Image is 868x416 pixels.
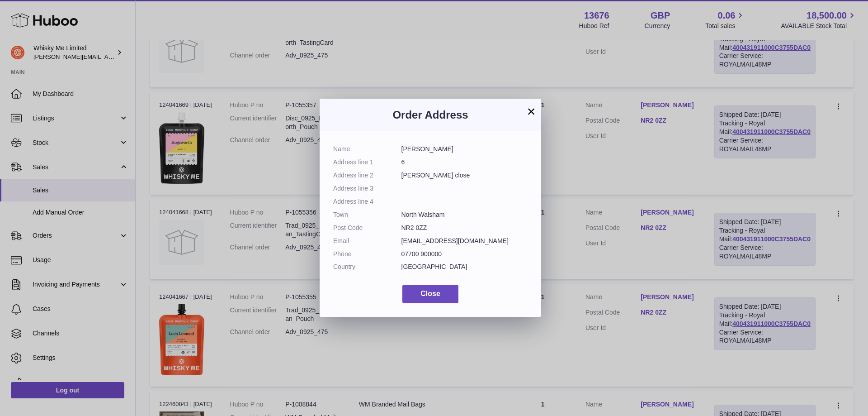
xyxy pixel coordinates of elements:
[401,171,528,180] dd: [PERSON_NAME] close
[401,210,528,219] dd: North Walsham
[333,171,401,180] dt: Address line 2
[333,145,401,153] dt: Name
[333,250,401,258] dt: Phone
[401,224,528,232] dd: NR2 0ZZ
[401,250,528,258] dd: 07700 900000
[401,237,528,245] dd: [EMAIL_ADDRESS][DOMAIN_NAME]
[333,158,401,167] dt: Address line 1
[333,224,401,232] dt: Post Code
[401,145,528,153] dd: [PERSON_NAME]
[420,290,440,297] span: Close
[333,263,401,271] dt: Country
[333,210,401,219] dt: Town
[333,108,528,122] h3: Order Address
[333,197,401,206] dt: Address line 4
[401,263,528,271] dd: [GEOGRAPHIC_DATA]
[526,106,537,117] button: ×
[333,184,401,193] dt: Address line 3
[402,285,458,303] button: Close
[333,237,401,245] dt: Email
[401,158,528,167] dd: 6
